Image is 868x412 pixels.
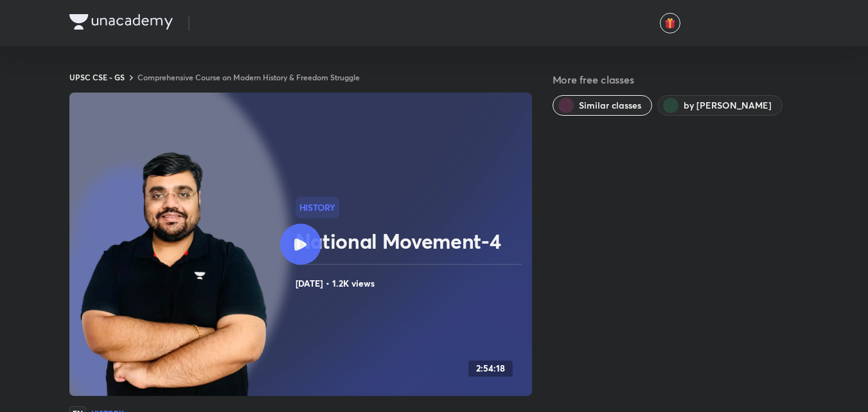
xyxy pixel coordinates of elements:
span: by Pratik Nayak [684,99,772,112]
h2: National Movement-4 [296,228,527,254]
button: avatar [660,13,680,33]
button: by Pratik Nayak [657,95,783,116]
a: Company Logo [69,14,173,33]
img: avatar [664,17,676,29]
h4: 2:54:18 [476,363,505,374]
span: Similar classes [579,99,641,112]
img: Company Logo [69,14,173,30]
button: Similar classes [553,95,652,116]
h5: More free classes [553,72,799,87]
a: Comprehensive Course on Modern History & Freedom Struggle [137,72,360,82]
h4: [DATE] • 1.2K views [296,275,527,292]
a: UPSC CSE - GS [69,72,125,82]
